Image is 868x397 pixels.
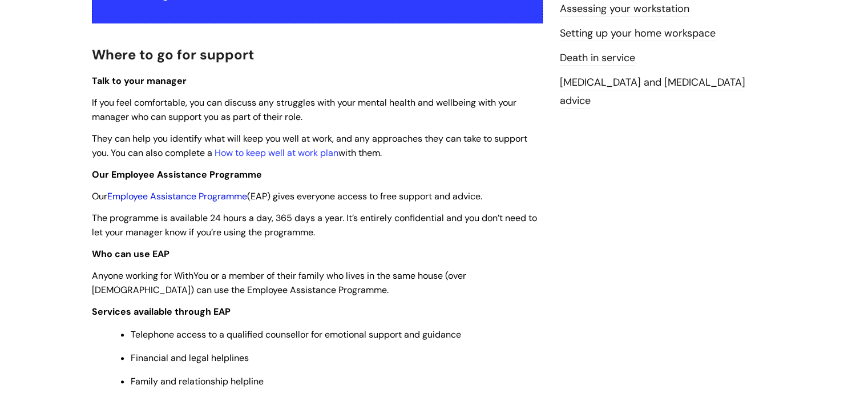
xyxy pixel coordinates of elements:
a: Setting up your home workspace [560,26,716,41]
span: with them. [338,147,382,159]
a: [MEDICAL_DATA] and [MEDICAL_DATA] advice [560,75,745,109]
strong: Services available through EAP [92,306,231,318]
span: Our (EAP) gives everyone access to free support and advice. [92,190,482,202]
span: Talk to your manager [92,75,187,87]
a: Employee Assistance Programme [107,190,247,202]
span: Family and relationship helpline [131,375,264,387]
a: Assessing your workstation [560,2,689,17]
span: Financial and legal helplines [131,352,249,364]
span: They can help you identify what will keep you well at work, and any approaches they can take to s... [92,133,527,159]
span: Telephone access to a qualified counsellor for emotional support and guidance [131,328,461,340]
span: Where to go for support [92,46,254,63]
span: Our Employee Assistance Programme [92,169,262,181]
span: The programme is available 24 hours a day, 365 days a year. It’s entirely confidential and you do... [92,212,537,238]
span: Anyone working for WithYou or a member of their family who lives in the same house (over [DEMOGRA... [92,270,466,296]
a: How to keep well at work plan [215,147,338,159]
strong: Who can use EAP [92,248,169,260]
span: If you feel comfortable, you can discuss any struggles with your mental health and wellbeing with... [92,97,516,123]
a: Death in service [560,51,635,66]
